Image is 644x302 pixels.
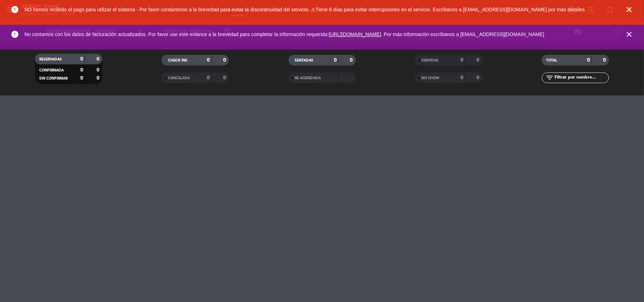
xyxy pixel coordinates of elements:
strong: 0 [80,76,83,81]
span: CANCELADA [168,76,190,80]
span: SIN CONFIRMAR [39,77,68,80]
span: SERVIDAS [422,59,439,62]
i: filter_list [545,74,554,82]
i: close [625,5,633,14]
strong: 0 [603,58,607,63]
strong: 0 [223,58,227,63]
span: SENTADAS [295,59,314,62]
strong: 0 [587,58,590,63]
span: CONFIRMADA [39,69,64,72]
span: NO hemos recibido el pago para utilizar el sistema - Por favor contáctenos a la brevedad para evi... [24,7,586,12]
i: error [11,30,19,39]
strong: 0 [97,57,101,62]
span: No contamos con los datos de facturación actualizados. Por favor use este enlance a la brevedad p... [24,31,544,37]
strong: 0 [207,75,210,80]
input: Filtrar por nombre... [554,74,609,82]
a: . Por más información escríbanos a [EMAIL_ADDRESS][DOMAIN_NAME] [381,31,544,37]
span: TOTAL [546,59,557,62]
a: [URL][DOMAIN_NAME] [329,31,381,37]
i: close [625,30,633,39]
strong: 0 [460,58,463,63]
span: CHECK INS [168,59,187,62]
span: RE AGENDADA [295,76,321,80]
strong: 0 [476,75,481,80]
span: NO SHOW [422,76,440,80]
strong: 0 [207,58,210,63]
strong: 0 [334,58,337,63]
strong: 0 [97,76,101,81]
strong: 0 [476,58,481,63]
strong: 0 [460,75,463,80]
strong: 0 [80,57,83,62]
span: RESERVADAS [39,58,62,61]
strong: 0 [80,68,83,72]
strong: 0 [350,58,354,63]
strong: 0 [223,75,227,80]
strong: 0 [97,68,101,72]
i: error [11,5,19,14]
